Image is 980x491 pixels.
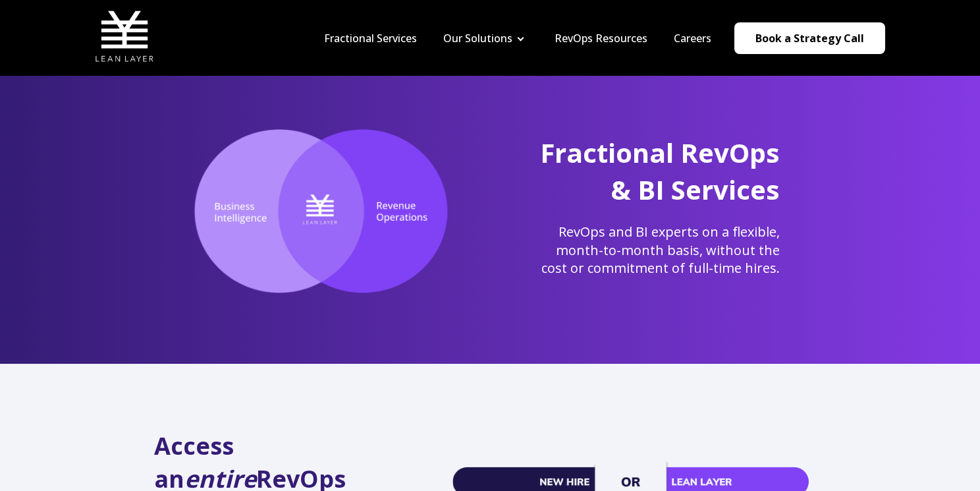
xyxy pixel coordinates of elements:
div: Navigation Menu [311,31,724,45]
a: Fractional Services [324,31,417,45]
a: Our Solutions [443,31,512,45]
a: Book a Strategy Call [734,22,885,54]
span: RevOps and BI experts on a flexible, month-to-month basis, without the cost or commitment of full... [541,223,780,277]
img: Lean Layer, the intersection of RevOps and Business Intelligence [174,129,468,295]
span: Fractional RevOps & BI Services [540,134,780,208]
a: Careers [674,31,711,45]
a: RevOps Resources [555,31,647,45]
img: Lean Layer Logo [95,7,154,66]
